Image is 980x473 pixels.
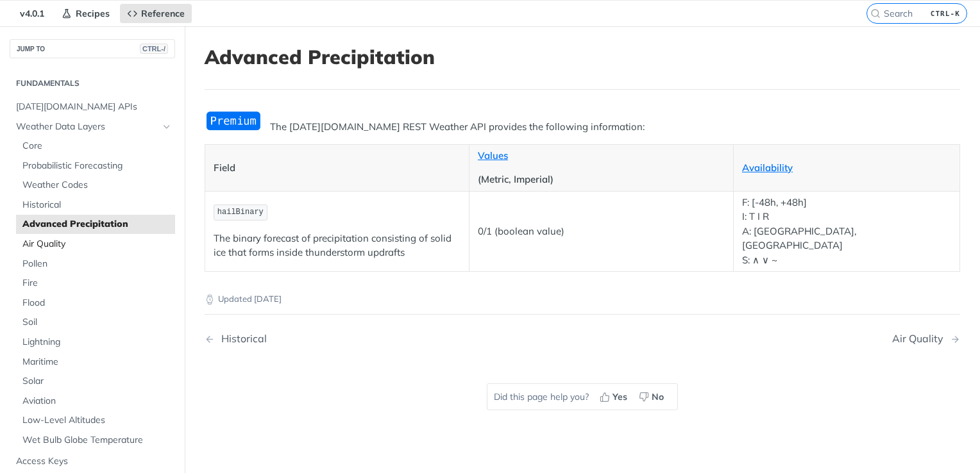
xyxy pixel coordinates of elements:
div: Air Quality [892,333,950,345]
span: Pollen [22,258,172,270]
span: [DATE][DOMAIN_NAME] APIs [16,101,172,113]
span: CTRL-/ [140,44,168,54]
span: Access Keys [16,455,172,468]
button: Hide subpages for Weather Data Layers [162,122,172,132]
div: Did this page help you? [487,383,678,410]
p: Field [214,161,460,176]
a: [DATE][DOMAIN_NAME] APIs [10,97,175,117]
span: Probabilistic Forecasting [22,160,172,172]
h2: Fundamentals [10,78,175,89]
a: Lightning [16,333,175,352]
span: Solar [22,375,172,388]
a: Advanced Precipitation [16,215,175,234]
span: Wet Bulb Globe Temperature [22,434,172,447]
p: F: [-48h, +48h] I: T I R A: [GEOGRAPHIC_DATA], [GEOGRAPHIC_DATA] S: ∧ ∨ ~ [742,195,951,268]
span: Fire [22,277,172,290]
a: Fire [16,274,175,293]
a: Wet Bulb Globe Temperature [16,431,175,450]
a: Solar [16,372,175,391]
span: No [652,390,664,404]
div: Historical [215,333,267,345]
span: Soil [22,316,172,329]
kbd: CTRL-K [927,7,963,20]
span: Core [22,140,172,153]
span: hailBinary [217,208,264,217]
span: Lightning [22,336,172,349]
a: Reference [120,4,192,23]
p: The [DATE][DOMAIN_NAME] REST Weather API provides the following information: [205,120,960,135]
nav: Pagination Controls [205,320,960,358]
span: Advanced Precipitation [22,218,172,231]
p: (Metric, Imperial) [478,172,725,187]
a: Probabilistic Forecasting [16,156,175,176]
span: Air Quality [22,238,172,251]
svg: Search [870,8,881,19]
button: No [634,387,671,406]
button: JUMP TOCTRL-/ [10,39,175,58]
a: Historical [16,195,175,215]
span: Weather Codes [22,179,172,192]
a: Availability [742,162,793,174]
a: Weather Data LayersHide subpages for Weather Data Layers [10,117,175,137]
a: Values [478,149,508,162]
span: v4.0.1 [13,4,51,23]
a: Air Quality [16,235,175,254]
a: Recipes [55,4,117,23]
a: Maritime [16,353,175,372]
span: Low-Level Altitudes [22,414,172,427]
span: Aviation [22,395,172,408]
p: 0/1 (boolean value) [478,224,725,239]
span: Historical [22,199,172,212]
span: Maritime [22,356,172,369]
a: Access Keys [10,452,175,471]
a: Low-Level Altitudes [16,411,175,430]
a: Weather Codes [16,176,175,195]
a: Pollen [16,254,175,274]
button: Yes [595,387,634,406]
a: Previous Page: Historical [205,333,528,345]
span: Flood [22,297,172,310]
span: Recipes [76,8,110,19]
a: Next Page: Air Quality [892,333,960,345]
span: Yes [612,390,627,404]
span: Reference [141,8,185,19]
a: Flood [16,294,175,313]
p: The binary forecast of precipitation consisting of solid ice that forms inside thunderstorm updrafts [214,231,460,260]
a: Aviation [16,392,175,411]
h1: Advanced Precipitation [205,46,960,69]
span: Weather Data Layers [16,120,158,133]
p: Updated [DATE] [205,293,960,306]
a: Core [16,137,175,156]
a: Soil [16,313,175,332]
